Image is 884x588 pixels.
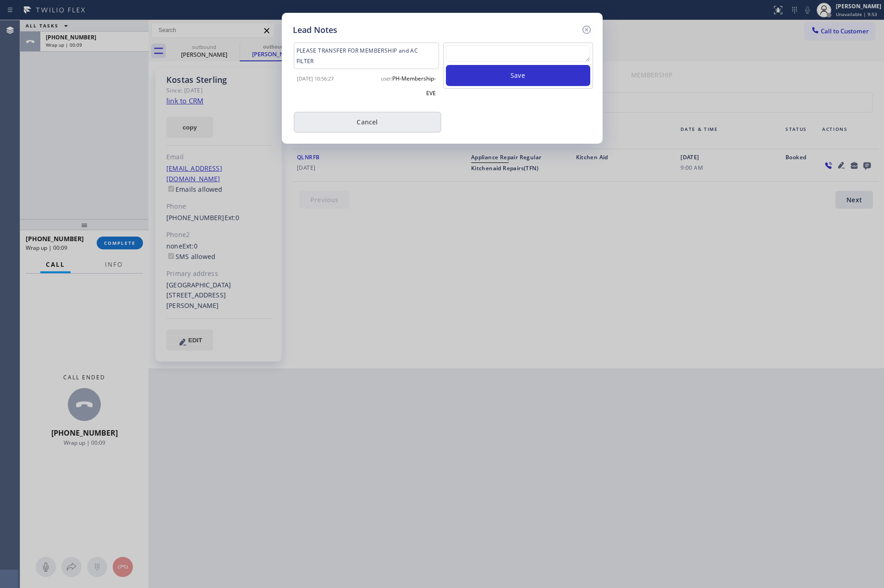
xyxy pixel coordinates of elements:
[392,75,436,97] span: PH-Membership-EVE
[293,24,337,36] h5: Lead Notes
[294,112,441,133] button: Cancel
[446,65,590,86] button: Save
[297,75,334,82] span: [DATE] 10:56:27
[294,43,439,69] div: PLEASE TRANSFER FOR MEMBERSHIP and AC FILTER
[381,75,392,82] span: user:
